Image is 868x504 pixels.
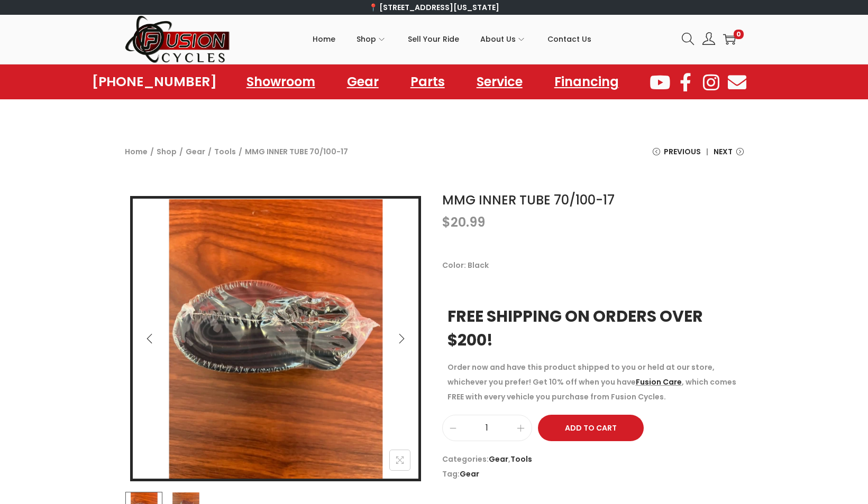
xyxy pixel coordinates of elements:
a: Service [466,70,533,94]
nav: Primary navigation [231,15,674,63]
button: Previous [138,327,161,350]
span: $ [442,213,451,231]
a: Shop [357,15,387,63]
img: MMG INNER TUBE 70/100-17 [133,199,418,484]
a: Home [125,146,148,157]
span: / [208,144,212,159]
a: [PHONE_NUMBER] [92,74,217,89]
a: Gear [460,469,479,479]
a: Financing [544,70,629,94]
a: Gear [336,70,389,94]
img: Woostify retina logo [125,15,231,64]
a: Shop [157,146,177,157]
span: About Us [480,26,516,52]
a: Previous [653,144,701,167]
a: Tools [510,454,532,464]
span: / [179,144,183,159]
nav: Menu [236,70,629,94]
span: / [150,144,154,159]
bdi: 20.99 [442,213,485,231]
a: Contact Us [547,15,591,63]
span: Categories: , [442,452,744,466]
a: Parts [400,70,455,94]
a: Next [714,144,744,167]
span: Home [313,26,335,52]
a: About Us [480,15,526,63]
a: 📍 [STREET_ADDRESS][US_STATE] [369,2,499,13]
a: 0 [723,33,736,45]
a: Sell Your Ride [408,15,459,63]
span: Next [714,144,733,159]
button: Next [390,327,413,350]
p: Order now and have this product shipped to you or held at our store, whichever you prefer! Get 10... [447,360,738,404]
span: Tag: [442,466,744,481]
a: Showroom [236,70,326,94]
span: Previous [664,144,701,159]
h3: FREE SHIPPING ON ORDERS OVER $200! [447,304,738,352]
input: Product quantity [443,421,532,435]
span: MMG INNER TUBE 70/100-17 [245,144,348,159]
a: Tools [214,146,236,157]
a: Gear [186,146,205,157]
a: Fusion Care [636,377,682,387]
span: Contact Us [547,26,591,52]
p: Color: Black [442,258,744,273]
span: Sell Your Ride [408,26,459,52]
span: Shop [357,26,376,52]
a: Home [313,15,335,63]
a: Gear [489,454,508,464]
span: / [239,144,242,159]
button: Add to Cart [538,415,644,441]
